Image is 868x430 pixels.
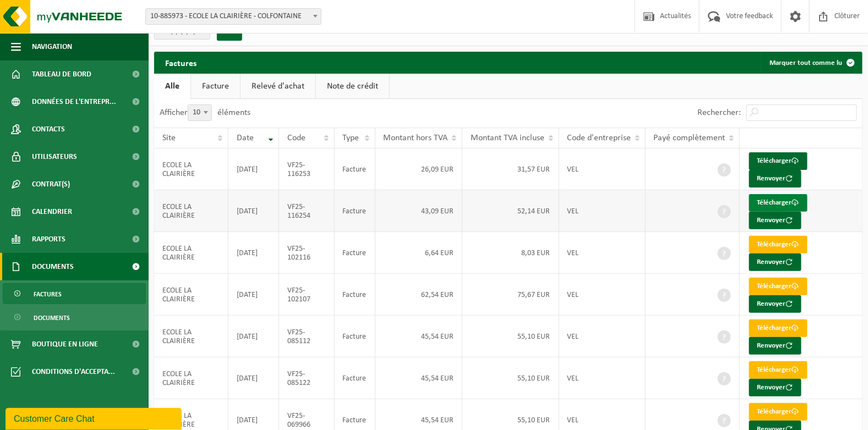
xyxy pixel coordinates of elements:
[154,316,228,357] td: ECOLE LA CLAIRIÈRE
[749,337,801,355] button: Renvoyer
[697,109,741,118] label: Rechercher:
[462,357,559,399] td: 55,10 EUR
[559,357,646,399] td: VEL
[279,190,335,232] td: VF25-116254
[559,274,646,316] td: VEL
[188,105,211,120] span: 10
[375,190,463,232] td: 43,09 EUR
[559,148,646,190] td: VEL
[335,316,375,357] td: Facture
[32,88,116,115] span: Données de l'entrepr...
[559,190,646,232] td: VEL
[462,148,559,190] td: 31,57 EUR
[191,74,240,99] a: Facture
[335,274,375,316] td: Facture
[375,316,463,357] td: 45,54 EUR
[154,148,228,190] td: ECOLE LA CLAIRIÈRE
[749,278,807,295] a: Télécharger
[343,134,359,142] span: Type
[279,148,335,190] td: VF25-116253
[32,253,74,280] span: Documents
[761,52,861,74] button: Marquer tout comme lu
[237,134,254,142] span: Date
[154,232,228,274] td: ECOLE LA CLAIRIÈRE
[471,134,544,142] span: Montant TVA incluse
[654,134,725,142] span: Payé complètement
[228,232,279,274] td: [DATE]
[749,253,801,271] button: Renvoyer
[32,225,65,253] span: Rapports
[154,74,190,99] a: Alle
[375,148,463,190] td: 26,09 EUR
[749,403,807,421] a: Télécharger
[462,190,559,232] td: 52,14 EUR
[279,232,335,274] td: VF25-102116
[335,148,375,190] td: Facture
[6,406,184,430] iframe: chat widget
[749,152,807,170] a: Télécharger
[34,307,70,328] span: Documents
[279,316,335,357] td: VF25-085112
[462,274,559,316] td: 75,67 EUR
[749,212,801,229] button: Renvoyer
[32,143,77,170] span: Utilisateurs
[154,274,228,316] td: ECOLE LA CLAIRIÈRE
[228,148,279,190] td: [DATE]
[749,295,801,313] button: Renvoyer
[160,108,250,117] label: Afficher éléments
[228,190,279,232] td: [DATE]
[32,115,65,143] span: Contacts
[316,74,389,99] a: Note de crédit
[462,316,559,357] td: 55,10 EUR
[335,232,375,274] td: Facture
[228,357,279,399] td: [DATE]
[375,232,463,274] td: 6,64 EUR
[32,60,91,88] span: Tableau de bord
[559,316,646,357] td: VEL
[279,357,335,399] td: VF25-085122
[749,170,801,188] button: Renvoyer
[375,357,463,399] td: 45,54 EUR
[749,361,807,379] a: Télécharger
[188,104,212,121] span: 10
[335,190,375,232] td: Facture
[559,232,646,274] td: VEL
[384,134,448,142] span: Montant hors TVA
[375,274,463,316] td: 62,54 EUR
[32,33,72,60] span: Navigation
[154,190,228,232] td: ECOLE LA CLAIRIÈRE
[32,198,72,225] span: Calendrier
[34,284,62,305] span: Factures
[462,232,559,274] td: 8,03 EUR
[335,357,375,399] td: Facture
[228,274,279,316] td: [DATE]
[32,330,98,358] span: Boutique en ligne
[154,357,228,399] td: ECOLE LA CLAIRIÈRE
[146,9,321,24] span: 10-885973 - ECOLE LA CLAIRIÈRE - COLFONTAINE
[3,283,146,304] a: Factures
[749,194,807,212] a: Télécharger
[3,307,146,328] a: Documents
[749,236,807,253] a: Télécharger
[287,134,305,142] span: Code
[279,274,335,316] td: VF25-102107
[32,358,115,385] span: Conditions d'accepta...
[241,74,315,99] a: Relevé d'achat
[154,52,208,73] h2: Factures
[749,379,801,396] button: Renvoyer
[228,316,279,357] td: [DATE]
[567,134,631,142] span: Code d'entreprise
[32,170,70,198] span: Contrat(s)
[145,8,321,25] span: 10-885973 - ECOLE LA CLAIRIÈRE - COLFONTAINE
[749,319,807,337] a: Télécharger
[162,134,176,142] span: Site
